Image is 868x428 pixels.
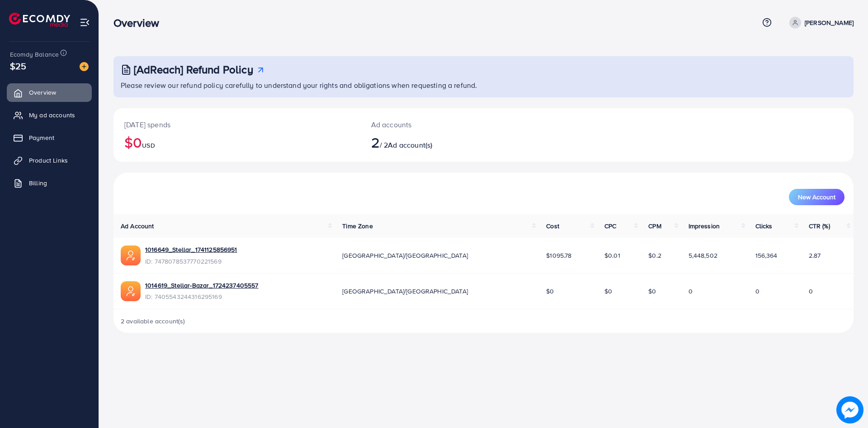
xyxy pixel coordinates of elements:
[121,221,154,231] span: Ad Account
[546,251,571,260] span: $1095.78
[145,292,259,301] span: ID: 7405543244316295169
[7,151,92,169] a: Product Links
[80,62,89,71] img: image
[809,221,830,231] span: CTR (%)
[546,287,554,296] span: $0
[7,83,92,101] a: Overview
[29,133,54,142] span: Payment
[29,156,68,165] span: Product Links
[798,194,835,200] span: New Account
[604,251,620,260] span: $0.01
[755,251,778,260] span: 156,364
[755,287,759,296] span: 0
[342,221,373,231] span: Time Zone
[648,251,661,260] span: $0.2
[689,287,693,296] span: 0
[809,251,821,260] span: 2.87
[836,396,863,423] img: image
[342,287,468,296] span: [GEOGRAPHIC_DATA]/[GEOGRAPHIC_DATA]
[145,281,259,290] a: 1014619_Stellar-Bazar_1724237405557
[604,287,612,296] span: $0
[113,16,166,29] h3: Overview
[7,174,92,192] a: Billing
[124,134,349,151] h2: $0
[371,132,380,153] span: 2
[789,189,844,205] button: New Account
[604,221,616,231] span: CPC
[786,17,854,29] a: [PERSON_NAME]
[546,221,559,231] span: Cost
[809,287,813,296] span: 0
[689,221,720,231] span: Impression
[121,80,848,91] p: Please review our refund policy carefully to understand your rights and obligations when requesti...
[145,257,237,266] span: ID: 7478078537770221569
[648,221,661,231] span: CPM
[29,178,47,188] span: Billing
[121,317,185,326] span: 2 available account(s)
[29,88,56,97] span: Overview
[121,245,141,265] img: ic-ads-acc.e4c84228.svg
[371,119,534,130] p: Ad accounts
[7,106,92,124] a: My ad accounts
[805,17,854,28] p: [PERSON_NAME]
[9,13,70,27] img: logo
[142,141,155,150] span: USD
[10,59,26,72] span: $25
[80,17,90,28] img: menu
[124,119,349,130] p: [DATE] spends
[648,287,656,296] span: $0
[145,245,237,254] a: 1016649_Stellar_1741125856951
[29,111,75,120] span: My ad accounts
[342,251,468,260] span: [GEOGRAPHIC_DATA]/[GEOGRAPHIC_DATA]
[134,63,253,76] h3: [AdReach] Refund Policy
[10,50,59,59] span: Ecomdy Balance
[755,221,773,231] span: Clicks
[689,251,717,260] span: 5,448,502
[121,281,141,301] img: ic-ads-acc.e4c84228.svg
[7,129,92,147] a: Payment
[388,140,432,150] span: Ad account(s)
[371,134,534,151] h2: / 2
